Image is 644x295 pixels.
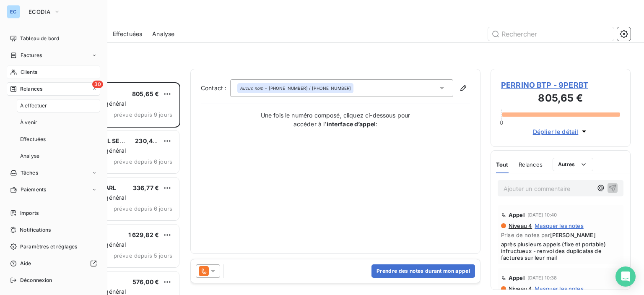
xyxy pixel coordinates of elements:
span: Niveau 4 [508,285,532,292]
a: Aide [7,257,100,270]
label: Contact : [201,84,230,92]
span: Masquer les notes [535,222,584,229]
span: [DATE] 10:38 [527,275,557,280]
span: Déconnexion [20,277,52,284]
span: Masquer les notes [535,285,584,292]
span: ECODIA [29,8,50,15]
button: Autres [553,158,593,171]
span: Tout [496,161,509,168]
span: Analyse [152,30,174,38]
span: À effectuer [20,102,47,110]
span: [PERSON_NAME] [550,232,596,238]
span: Paramètres et réglages [20,243,77,251]
span: Tableau de bord [20,35,59,42]
span: prévue depuis 5 jours [114,252,172,259]
span: Paiements [21,186,46,193]
span: 336,77 € [133,184,159,191]
span: 805,65 € [132,90,159,97]
span: Factures [21,52,42,59]
span: Analyse [20,152,39,160]
em: Aucun nom [240,85,263,91]
span: Imports [20,209,39,217]
span: après plusieurs appels (fixe et portable) infructueux - renvoi des duplicatas de factures sur leu... [501,241,620,261]
div: Open Intercom Messenger [615,266,636,287]
span: prévue depuis 6 jours [114,205,172,212]
span: 576,00 € [132,278,159,285]
span: Clients [21,68,37,76]
p: Une fois le numéro composé, cliquez ci-dessous pour accéder à l’ : [252,111,419,128]
span: 30 [92,81,103,88]
h3: 805,65 € [501,91,620,107]
span: Prise de notes par [501,232,620,238]
span: Appel [509,211,525,218]
div: grid [40,82,180,295]
strong: interface d’appel [327,120,376,128]
span: Relances [20,85,42,93]
span: Effectuées [113,30,143,38]
span: 0 [500,119,503,126]
div: EC [7,5,20,18]
span: À venir [20,119,37,126]
span: Niveau 4 [508,222,532,229]
span: Effectuées [20,136,46,143]
input: Rechercher [488,27,614,41]
span: 230,40 € [135,137,162,144]
span: Déplier le détail [533,127,579,136]
span: 1 629,82 € [128,231,159,238]
button: Déplier le détail [530,127,591,136]
span: Notifications [20,226,51,234]
span: Aide [20,260,31,267]
button: Prendre des notes durant mon appel [371,264,475,278]
span: prévue depuis 6 jours [114,158,172,165]
span: [DATE] 10:40 [527,212,557,217]
span: Relances [519,161,543,168]
span: Appel [509,274,525,281]
span: prévue depuis 9 jours [114,111,172,118]
span: Tâches [21,169,38,177]
span: PERRINO BTP - 9PERBT [501,79,620,91]
div: - [PHONE_NUMBER] / [PHONE_NUMBER] [240,85,351,91]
